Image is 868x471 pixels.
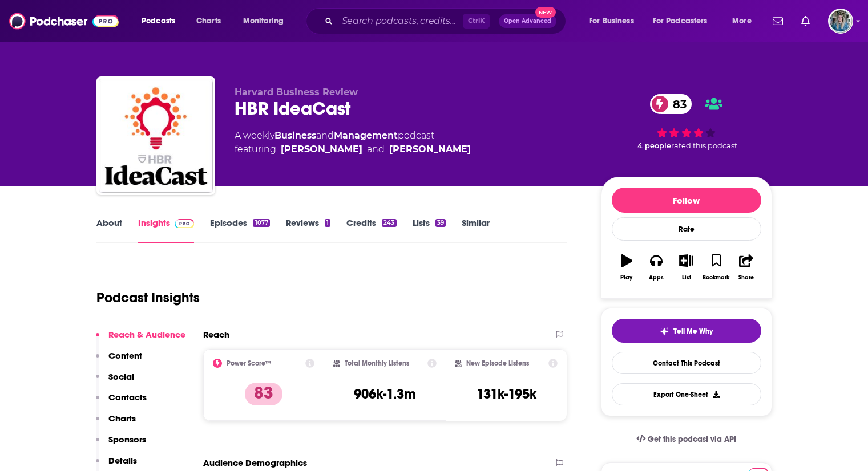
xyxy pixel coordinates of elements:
button: open menu [134,12,190,30]
button: Social [96,371,134,392]
span: Open Advanced [504,18,551,24]
span: Logged in as EllaDavidson [828,9,853,34]
p: Content [108,350,142,361]
a: Episodes1077 [210,217,269,243]
a: [PERSON_NAME] [281,143,362,156]
button: open menu [724,12,766,30]
button: open menu [645,12,724,30]
span: and [316,130,334,141]
a: Show notifications dropdown [768,11,788,31]
span: Ctrl K [463,14,490,29]
span: Tell Me Why [673,327,713,336]
a: Business [274,130,316,141]
a: Get this podcast via API [627,425,746,453]
h3: 906k-1.3m [354,385,416,403]
h2: New Episode Listens [466,359,529,367]
h3: 131k-195k [477,385,536,403]
div: 1 [325,219,330,227]
p: Sponsors [108,434,146,445]
div: A weekly podcast [235,129,471,156]
div: Rate [612,217,761,241]
span: 4 people [637,141,671,150]
a: Lists39 [413,217,446,243]
a: 83 [650,94,692,114]
button: tell me why sparkleTell Me Why [612,319,761,343]
div: Play [620,274,632,281]
img: User Profile [828,9,853,34]
button: Follow [612,188,761,213]
div: Apps [649,274,664,281]
button: Bookmark [701,247,731,288]
span: and [367,143,385,156]
button: List [671,247,701,288]
div: 39 [435,219,446,227]
a: Similar [462,217,490,243]
div: 83 4 peoplerated this podcast [601,87,772,157]
span: rated this podcast [671,141,737,150]
a: InsightsPodchaser Pro [138,217,195,243]
button: Open AdvancedNew [499,14,556,28]
a: Show notifications dropdown [797,11,814,31]
p: 83 [245,383,282,405]
button: Apps [641,247,671,288]
img: Podchaser Pro [175,219,195,228]
p: Contacts [108,392,147,403]
img: Podchaser - Follow, Share and Rate Podcasts [9,10,119,32]
button: Charts [96,413,136,434]
button: Show profile menu [828,9,853,34]
span: Podcasts [142,13,175,29]
input: Search podcasts, credits, & more... [337,12,463,30]
span: More [732,13,752,29]
div: List [682,274,691,281]
a: Contact This Podcast [612,352,761,374]
img: tell me why sparkle [660,327,669,336]
a: [PERSON_NAME] [389,143,471,156]
span: Harvard Business Review [235,87,358,98]
div: 1077 [253,219,269,227]
span: 83 [661,94,692,114]
h2: Power Score™ [227,359,271,367]
h1: Podcast Insights [96,289,200,306]
h2: Audience Demographics [203,457,307,468]
span: For Business [589,13,634,29]
span: Get this podcast via API [648,435,736,444]
a: Charts [189,12,228,30]
h2: Reach [203,329,229,340]
button: Content [96,350,142,371]
a: Management [334,130,398,141]
img: HBR IdeaCast [99,79,213,193]
p: Charts [108,413,136,424]
button: Reach & Audience [96,329,185,350]
h2: Total Monthly Listens [345,359,409,367]
p: Reach & Audience [108,329,185,340]
a: Credits243 [346,217,396,243]
span: featuring [235,143,471,156]
span: New [535,7,556,18]
button: Play [612,247,641,288]
div: Bookmark [703,274,729,281]
p: Social [108,371,134,382]
p: Details [108,455,137,466]
button: open menu [235,12,298,30]
button: open menu [581,12,648,30]
button: Contacts [96,392,147,413]
span: Monitoring [243,13,284,29]
button: Share [731,247,761,288]
div: Share [738,274,754,281]
div: Search podcasts, credits, & more... [317,8,577,34]
a: About [96,217,122,243]
button: Export One-Sheet [612,383,761,405]
button: Sponsors [96,434,146,455]
a: Reviews1 [286,217,330,243]
span: For Podcasters [653,13,708,29]
span: Charts [196,13,221,29]
div: 243 [382,219,396,227]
